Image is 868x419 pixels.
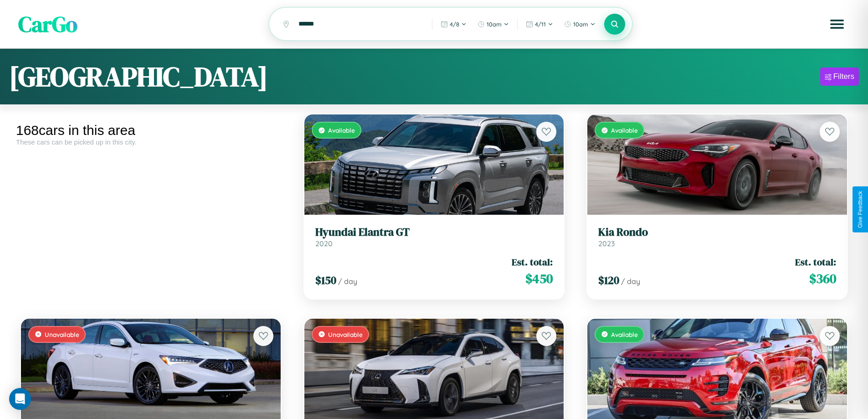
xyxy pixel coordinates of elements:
span: $ 150 [315,273,336,288]
button: 10am [560,17,600,31]
span: Available [611,331,638,338]
div: 168 cars in this area [16,123,286,138]
span: Unavailable [328,331,363,338]
h3: Kia Rondo [598,226,836,239]
span: / day [621,277,640,286]
span: 4 / 11 [535,21,546,28]
div: These cars can be picked up in this city. [16,138,286,146]
a: Kia Rondo2023 [598,226,836,248]
button: Filters [820,67,859,86]
span: 2020 [315,239,333,248]
span: 10am [573,21,588,28]
div: Filters [833,72,854,81]
span: $ 120 [598,273,619,288]
span: Available [328,126,355,134]
div: Open Intercom Messenger [9,388,31,410]
button: Open menu [824,11,850,37]
a: Hyundai Elantra GT2020 [315,226,553,248]
span: 4 / 8 [450,21,459,28]
span: / day [338,277,357,286]
span: Est. total: [795,255,836,269]
h1: [GEOGRAPHIC_DATA] [9,58,268,95]
h3: Hyundai Elantra GT [315,226,553,239]
span: 10am [487,21,502,28]
button: 4/11 [521,17,558,31]
button: 10am [473,17,514,31]
button: 4/8 [436,17,471,31]
span: Available [611,126,638,134]
span: $ 360 [809,269,836,288]
span: 2023 [598,239,615,248]
span: $ 450 [525,269,553,288]
span: Unavailable [45,331,79,338]
span: CarGo [18,9,77,39]
span: Est. total: [512,255,553,269]
div: Give Feedback [857,191,863,228]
